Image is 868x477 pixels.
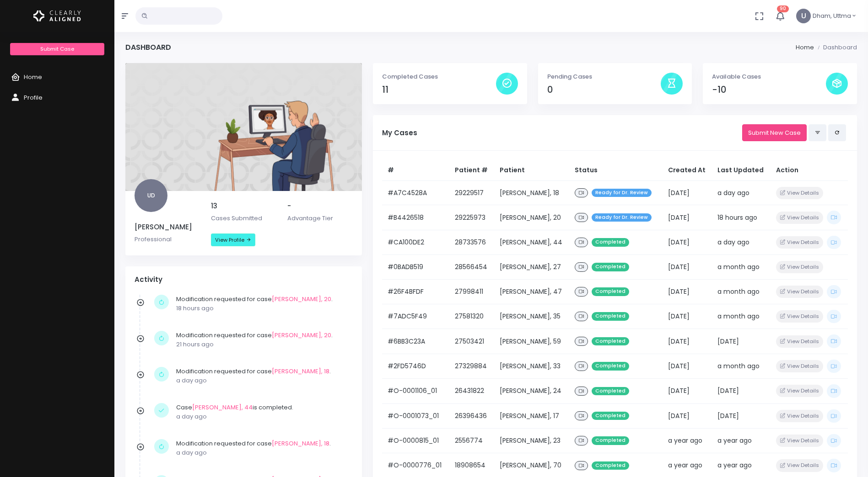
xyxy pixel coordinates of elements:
p: a day ago [176,412,348,421]
td: [PERSON_NAME], 18 [494,180,569,205]
td: #O-0001073_01 [382,403,449,428]
td: 29229517 [449,180,494,205]
td: a month ago [712,279,770,304]
h4: Dashboard [125,43,171,52]
span: Home [24,73,42,81]
p: Cases Submitted [211,214,276,223]
div: Case is completed. [176,403,348,421]
td: [DATE] [663,354,712,378]
td: 18 hours ago [712,205,770,230]
td: [PERSON_NAME], 59 [494,329,569,354]
span: Completed [592,412,629,420]
td: [DATE] [663,230,712,254]
td: #7ADC5F49 [382,304,449,329]
a: View Profile [211,233,255,246]
span: Completed [592,263,629,271]
td: a year ago [663,428,712,453]
td: 28566454 [449,255,494,280]
span: U [796,9,811,23]
th: Patient [494,160,569,181]
td: 27581320 [449,304,494,329]
h4: -10 [712,85,826,95]
td: [DATE] [663,304,712,329]
td: 27503421 [449,329,494,354]
a: [PERSON_NAME], 20 [272,295,331,303]
p: 21 hours ago [176,340,348,349]
td: #0BADB519 [382,255,449,280]
span: Completed [592,362,629,371]
td: 26431822 [449,379,494,403]
td: #CA100DE2 [382,230,449,254]
div: Modification requested for case . [176,295,348,313]
td: [DATE] [663,379,712,403]
button: View Details [776,360,823,372]
h5: 13 [211,202,276,210]
span: Completed [592,387,629,396]
td: [DATE] [663,403,712,428]
td: 27329884 [449,354,494,378]
td: [DATE] [663,180,712,205]
button: View Details [776,212,823,224]
div: Modification requested for case . [176,439,348,457]
p: Completed Cases [382,72,496,81]
td: #O-0000815_01 [382,428,449,453]
p: Available Cases [712,72,826,81]
span: Completed [592,238,629,247]
th: Status [569,160,663,181]
td: [DATE] [663,279,712,304]
button: View Details [776,410,823,422]
h5: My Cases [382,129,742,137]
td: #2FD5746D [382,354,449,378]
td: a day ago [712,230,770,254]
span: Completed [592,312,629,321]
td: [PERSON_NAME], 35 [494,304,569,329]
td: 29225973 [449,205,494,230]
td: a year ago [712,428,770,453]
td: #O-0001106_01 [382,379,449,403]
a: [PERSON_NAME], 20 [272,331,331,339]
th: # [382,160,449,181]
li: Dashboard [814,43,857,52]
td: [PERSON_NAME], 27 [494,255,569,280]
td: a day ago [712,180,770,205]
span: Completed [592,461,629,470]
td: [DATE] [663,329,712,354]
td: 26396436 [449,403,494,428]
td: #6BB3C23A [382,329,449,354]
td: [PERSON_NAME], 44 [494,230,569,254]
button: View Details [776,435,823,447]
td: [PERSON_NAME], 33 [494,354,569,378]
td: a month ago [712,255,770,280]
p: Advantage Tier [287,214,353,223]
button: View Details [776,335,823,348]
td: 2556774 [449,428,494,453]
td: [PERSON_NAME], 20 [494,205,569,230]
button: View Details [776,385,823,397]
a: Submit Case [10,43,104,55]
li: Home [796,43,814,52]
span: 90 [777,5,789,12]
td: #A7C4528A [382,180,449,205]
a: [PERSON_NAME], 44 [192,403,253,412]
th: Last Updated [712,160,770,181]
span: Dham, Uttma [813,11,851,21]
td: 27998411 [449,279,494,304]
p: a day ago [176,376,348,385]
td: [DATE] [712,379,770,403]
span: Submit Case [40,45,74,53]
td: [DATE] [663,205,712,230]
button: View Details [776,459,823,472]
span: Completed [592,436,629,445]
td: #26F4BFDF [382,279,449,304]
td: [DATE] [712,403,770,428]
img: Logo Horizontal [33,6,81,26]
a: [PERSON_NAME], 18 [272,439,329,448]
td: 28733576 [449,230,494,254]
th: Patient # [449,160,494,181]
h5: [PERSON_NAME] [135,223,200,231]
span: Ready for Dr. Review [592,213,652,222]
p: a day ago [176,448,348,457]
td: [PERSON_NAME], 24 [494,379,569,403]
td: [PERSON_NAME], 17 [494,403,569,428]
